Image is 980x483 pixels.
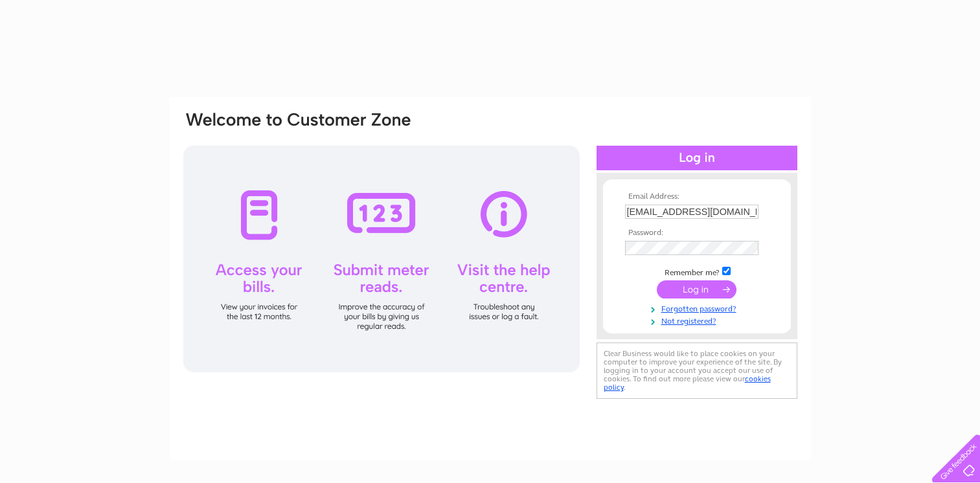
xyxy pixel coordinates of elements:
[597,343,797,399] div: Clear Business would like to place cookies on your computer to improve your experience of the sit...
[622,229,772,238] th: Password:
[622,192,772,201] th: Email Address:
[625,302,772,314] a: Forgotten password?
[604,374,771,392] a: cookies policy
[625,314,772,326] a: Not registered?
[657,280,736,298] input: Submit
[622,265,772,278] td: Remember me?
